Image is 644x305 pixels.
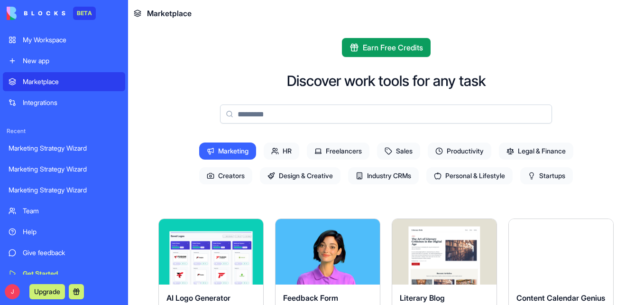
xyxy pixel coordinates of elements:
[23,248,120,257] div: Give feedback
[342,38,431,57] button: Earn Free Credits
[199,167,252,184] span: Creators
[3,243,125,262] a: Give feedback
[23,98,120,107] div: Integrations
[23,56,120,66] div: New app
[166,293,230,303] span: AI Logo Generator
[499,143,573,160] span: Legal & Finance
[23,269,120,278] div: Get Started
[3,160,125,179] a: Marketing Strategy Wizard
[3,264,125,283] a: Get Started
[283,293,338,303] span: Feedback Form
[147,8,192,19] span: Marketplace
[3,139,125,158] a: Marketing Strategy Wizard
[3,72,125,91] a: Marketplace
[3,181,125,200] a: Marketing Strategy Wizard
[3,93,125,112] a: Integrations
[428,143,491,160] span: Productivity
[377,143,420,160] span: Sales
[3,30,125,49] a: My Workspace
[73,7,96,20] div: BETA
[3,127,125,135] span: Recent
[7,7,96,20] a: BETA
[3,51,125,70] a: New app
[7,7,65,20] img: logo
[9,164,120,174] div: Marketing Strategy Wizard
[23,35,120,45] div: My Workspace
[426,167,513,184] span: Personal & Lifestyle
[516,293,605,303] span: Content Calendar Genius
[3,201,125,220] a: Team
[5,284,20,299] span: J
[363,42,423,53] span: Earn Free Credits
[307,143,369,160] span: Freelancers
[260,167,340,184] span: Design & Creative
[520,167,573,184] span: Startups
[400,293,445,303] span: Literary Blog
[9,143,120,153] div: Marketing Strategy Wizard
[23,77,120,86] div: Marketplace
[3,222,125,241] a: Help
[264,143,299,160] span: HR
[199,143,256,160] span: Marketing
[23,206,120,216] div: Team
[29,284,65,299] button: Upgrade
[9,185,120,195] div: Marketing Strategy Wizard
[348,167,419,184] span: Industry CRMs
[23,227,120,237] div: Help
[287,72,486,89] h2: Discover work tools for any task
[29,286,65,296] a: Upgrade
